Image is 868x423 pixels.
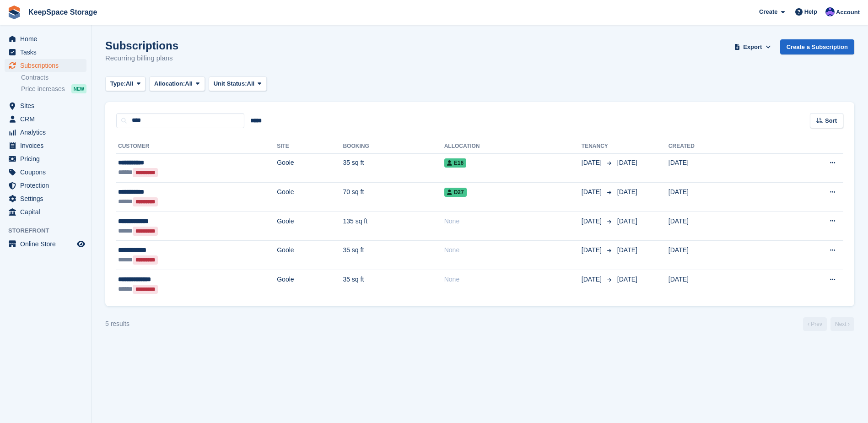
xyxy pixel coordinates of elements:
[277,211,343,241] td: Goole
[20,238,75,250] span: Online Store
[154,79,185,88] span: Allocation:
[5,33,86,45] a: menu
[277,241,343,270] td: Goole
[105,39,178,52] h1: Subscriptions
[669,211,769,241] td: [DATE]
[5,152,86,165] a: menu
[21,85,65,93] span: Price increases
[75,239,86,249] a: Preview store
[444,217,582,226] div: None
[582,158,604,168] span: [DATE]
[5,166,86,179] a: menu
[20,126,75,139] span: Analytics
[5,179,86,192] a: menu
[5,46,86,59] a: menu
[669,241,769,270] td: [DATE]
[20,46,75,59] span: Tasks
[5,192,86,205] a: menu
[444,158,466,168] span: E16
[20,59,75,72] span: Subscriptions
[669,270,769,299] td: [DATE]
[5,139,86,152] a: menu
[444,245,582,255] div: None
[20,33,75,45] span: Home
[733,39,773,54] button: Export
[804,7,817,16] span: Help
[5,206,86,218] a: menu
[71,84,86,93] div: NEW
[277,183,343,212] td: Goole
[105,319,129,329] div: 5 results
[825,116,837,125] span: Sort
[343,241,444,270] td: 35 sq ft
[617,188,637,195] span: [DATE]
[836,8,860,17] span: Account
[7,5,21,19] img: stora-icon-8386f47178a22dfd0bd8f6a31ec36ba5ce8667c1dd55bd0f319d3a0aa187defe.svg
[247,79,255,88] span: All
[209,76,267,92] button: Unit Status: All
[110,79,126,88] span: Type:
[343,183,444,212] td: 70 sq ft
[20,99,75,112] span: Sites
[21,84,86,94] a: Price increases NEW
[21,73,86,82] a: Contracts
[20,113,75,125] span: CRM
[214,79,247,88] span: Unit Status:
[20,152,75,165] span: Pricing
[5,126,86,139] a: menu
[343,270,444,299] td: 35 sq ft
[801,317,856,331] nav: Page
[116,139,277,154] th: Customer
[20,179,75,192] span: Protection
[343,211,444,241] td: 135 sq ft
[825,7,835,16] img: Chloe Clark
[780,39,854,54] a: Create a Subscription
[105,53,178,64] p: Recurring billing plans
[669,183,769,212] td: [DATE]
[20,139,75,152] span: Invoices
[25,5,101,20] a: KeepSpace Storage
[105,76,146,92] button: Type: All
[582,217,604,226] span: [DATE]
[5,99,86,112] a: menu
[343,139,444,154] th: Booking
[20,206,75,218] span: Capital
[5,113,86,125] a: menu
[444,275,582,284] div: None
[444,188,467,197] span: D27
[617,217,637,225] span: [DATE]
[759,7,777,16] span: Create
[582,187,604,197] span: [DATE]
[617,246,637,254] span: [DATE]
[8,226,91,235] span: Storefront
[20,166,75,179] span: Coupons
[617,159,637,166] span: [DATE]
[669,139,769,154] th: Created
[830,317,854,331] a: Next
[444,139,582,154] th: Allocation
[277,139,343,154] th: Site
[582,139,614,154] th: Tenancy
[5,59,86,72] a: menu
[803,317,827,331] a: Previous
[185,79,193,88] span: All
[277,153,343,183] td: Goole
[126,79,134,88] span: All
[5,238,86,250] a: menu
[617,276,637,283] span: [DATE]
[669,153,769,183] td: [DATE]
[343,153,444,183] td: 35 sq ft
[277,270,343,299] td: Goole
[149,76,205,92] button: Allocation: All
[582,275,604,284] span: [DATE]
[20,192,75,205] span: Settings
[743,43,762,52] span: Export
[582,245,604,255] span: [DATE]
